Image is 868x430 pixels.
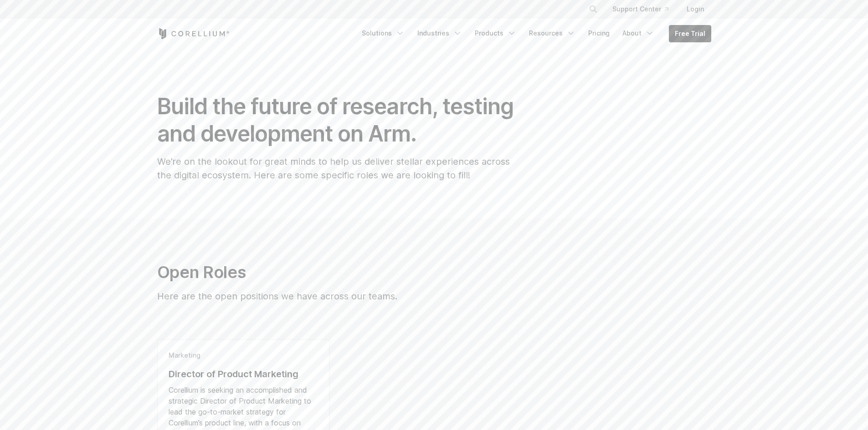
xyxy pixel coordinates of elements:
p: Here are the open positions we have across our teams. [157,289,568,303]
a: Resources [524,25,581,41]
p: We’re on the lookout for great minds to help us deliver stellar experiences across the digital ec... [157,155,522,182]
a: Products [469,25,522,41]
div: Marketing [169,351,318,360]
div: Director of Product Marketing [169,367,318,381]
a: Pricing [583,25,615,41]
div: Navigation Menu [578,1,711,17]
button: Search [585,1,601,17]
h1: Build the future of research, testing and development on Arm. [157,93,522,147]
a: About [617,25,660,41]
a: Corellium Home [157,28,230,39]
div: Navigation Menu [356,25,711,42]
a: Solutions [356,25,410,41]
a: Free Trial [669,25,711,42]
a: Support Center [605,1,676,17]
h2: Open Roles [157,262,568,282]
a: Industries [412,25,467,41]
a: Login [679,1,711,17]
